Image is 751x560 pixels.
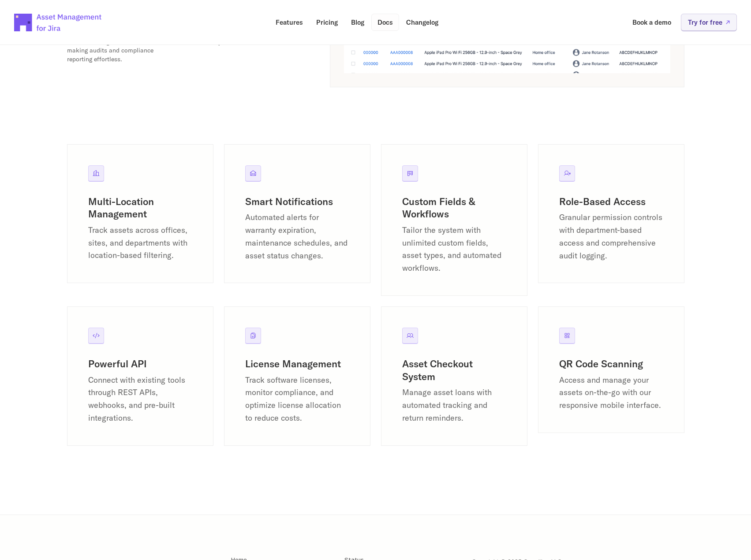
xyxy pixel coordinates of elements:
p: Tailor the system with unlimited custom fields, asset types, and automated workflows. [402,224,506,275]
a: Docs [371,14,399,31]
p: Automated alerts for warranty expiration, maintenance schedules, and asset status changes. [245,211,349,262]
h3: Multi-Location Management [88,195,192,220]
a: Changelog [400,14,445,31]
p: Track software licenses, monitor compliance, and optimize license allocation to reduce costs. [245,374,349,425]
h3: License Management [245,358,349,370]
h3: Role-Based Access [559,195,663,208]
p: Try for free [688,19,722,26]
p: Pricing [316,19,338,26]
p: Manage asset loans with automated tracking and return reminders. [402,386,506,424]
h3: QR Code Scanning [559,358,663,370]
h3: Powerful API [88,358,192,370]
p: Access and manage your assets on-the-go with our responsive mobile interface. [559,374,663,412]
a: Blog [345,14,370,31]
a: Pricing [310,14,344,31]
p: Book a demo [632,19,671,26]
p: Changelog [406,19,438,26]
p: Features [276,19,303,26]
p: Track assets across offices, sites, and departments with location-based filtering. [88,224,192,262]
a: Features [269,14,309,31]
a: Try for free [681,14,737,31]
h3: Smart Notifications [245,195,349,208]
h3: Custom Fields & Workflows [402,195,506,220]
p: Docs [377,19,393,26]
a: Book a demo [626,14,677,31]
p: Granular permission controls with department-based access and comprehensive audit logging. [559,211,663,262]
h3: Asset Checkout System [402,358,506,383]
p: Fully searchable audit log tracks all asset changes over time, making audits and compliance repor... [67,29,160,63]
p: Blog [351,19,364,26]
p: Connect with existing tools through REST APIs, webhooks, and pre-built integrations. [88,374,192,425]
